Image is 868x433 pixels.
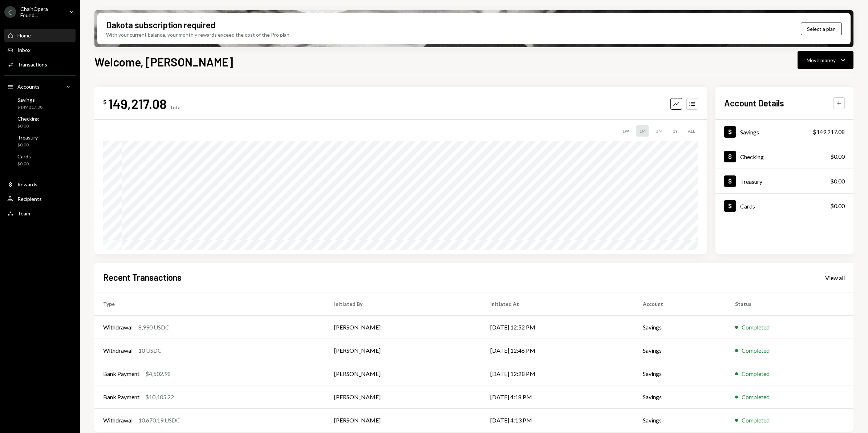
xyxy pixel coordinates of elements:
td: Savings [634,339,726,362]
div: $0.00 [17,123,39,129]
div: Savings [17,97,42,103]
div: Transactions [17,61,47,68]
td: [PERSON_NAME] [325,316,482,339]
a: Inbox [4,43,76,56]
div: $0.00 [830,177,845,186]
div: Withdrawal [103,346,133,355]
div: Accounts [17,84,40,90]
div: 10 USDC [138,346,162,355]
div: Recipients [17,196,42,202]
div: $0.00 [830,202,845,210]
div: Completed [742,346,770,355]
a: Cards$0.00 [715,194,853,218]
td: Savings [634,409,726,432]
a: Treasury$0.00 [4,132,76,150]
div: 1M [636,125,649,137]
a: Treasury$0.00 [715,169,853,193]
div: 149,217.08 [108,96,167,112]
div: ChainOpera Found... [20,6,63,18]
th: Initiated At [482,292,634,316]
div: Checking [740,153,764,160]
button: Move money [798,51,853,69]
div: $0.00 [17,161,31,167]
a: Savings$149,217.08 [715,120,853,144]
div: Inbox [17,47,31,53]
div: C [4,6,16,18]
div: Move money [807,56,836,64]
a: Savings$149,217.08 [4,94,76,112]
div: Cards [740,203,755,210]
div: Home [17,32,31,39]
button: Select a plan [801,23,842,35]
th: Initiated By [325,292,482,316]
div: Savings [740,129,759,135]
div: ALL [685,125,698,137]
div: $0.00 [17,142,38,148]
a: View all [825,274,845,282]
td: Savings [634,362,726,385]
div: 1W [619,125,632,137]
div: $ [103,98,107,106]
div: Bank Payment [103,369,139,378]
div: Checking [17,116,39,122]
td: [DATE] 12:46 PM [482,339,634,362]
div: $0.00 [830,152,845,161]
td: [PERSON_NAME] [325,362,482,385]
div: $149,217.08 [813,128,845,136]
div: Treasury [17,134,38,141]
h2: Recent Transactions [103,271,182,283]
div: With your current balance, your monthly rewards exceed the cost of the Pro plan. [106,31,291,39]
a: Cards$0.00 [4,151,76,169]
td: [PERSON_NAME] [325,409,482,432]
div: Completed [742,323,770,332]
div: Cards [17,153,31,159]
td: [PERSON_NAME] [325,339,482,362]
div: $149,217.08 [17,104,42,110]
a: Recipients [4,192,76,205]
th: Account [634,292,726,316]
div: Rewards [17,181,37,187]
th: Type [94,292,325,316]
a: Checking$0.00 [715,144,853,169]
div: 10,670.19 USDC [138,416,180,425]
td: [DATE] 4:13 PM [482,409,634,432]
h2: Account Details [724,97,784,109]
div: Treasury [740,178,762,185]
div: Withdrawal [103,323,133,332]
div: Team [17,210,30,216]
div: Dakota subscription required [106,19,215,31]
div: Total [170,104,182,110]
div: $4,502.98 [145,369,171,378]
a: Team [4,207,76,220]
td: [DATE] 12:52 PM [482,316,634,339]
a: Transactions [4,58,76,71]
td: [DATE] 4:18 PM [482,385,634,409]
a: Home [4,29,76,42]
a: Checking$0.00 [4,113,76,131]
a: Rewards [4,178,76,191]
td: [PERSON_NAME] [325,385,482,409]
div: Completed [742,393,770,401]
div: 8,990 USDC [138,323,169,332]
div: 3M [653,125,665,137]
div: Completed [742,416,770,425]
div: Completed [742,369,770,378]
td: [DATE] 12:28 PM [482,362,634,385]
div: $10,405.22 [145,393,174,401]
th: Status [726,292,853,316]
a: Accounts [4,80,76,93]
td: Savings [634,316,726,339]
div: Withdrawal [103,416,133,425]
div: Bank Payment [103,393,139,401]
td: Savings [634,385,726,409]
h1: Welcome, [PERSON_NAME] [94,54,233,69]
div: 1Y [670,125,681,137]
